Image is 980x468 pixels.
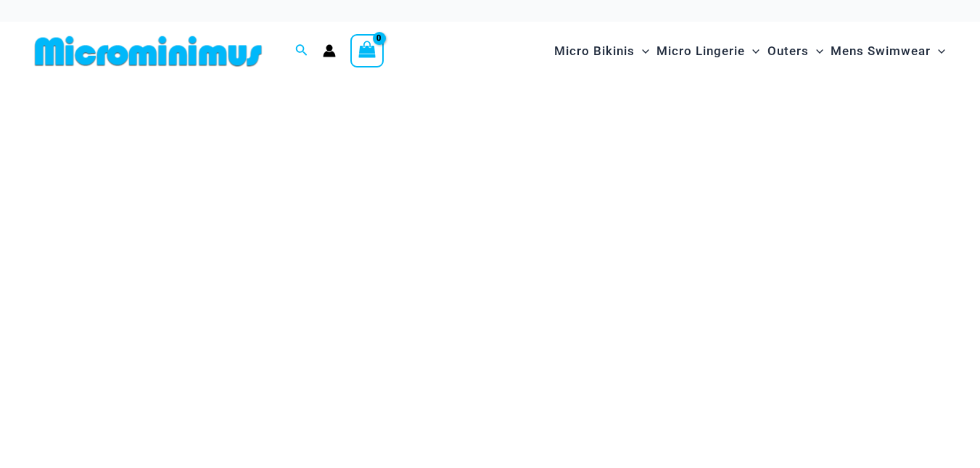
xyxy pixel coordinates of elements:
[656,33,745,70] span: Micro Lingerie
[764,29,827,73] a: OutersMenu ToggleMenu Toggle
[548,27,951,75] nav: Site Navigation
[809,33,823,70] span: Menu Toggle
[554,33,635,70] span: Micro Bikinis
[745,33,759,70] span: Menu Toggle
[831,33,931,70] span: Mens Swimwear
[827,29,949,73] a: Mens SwimwearMenu ToggleMenu Toggle
[323,44,336,57] a: Account icon link
[350,34,384,67] a: View Shopping Cart, empty
[551,29,653,73] a: Micro BikinisMenu ToggleMenu Toggle
[767,33,809,70] span: Outers
[931,33,945,70] span: Menu Toggle
[653,29,763,73] a: Micro LingerieMenu ToggleMenu Toggle
[295,42,308,60] a: Search icon link
[29,35,268,67] img: MM SHOP LOGO FLAT
[635,33,649,70] span: Menu Toggle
